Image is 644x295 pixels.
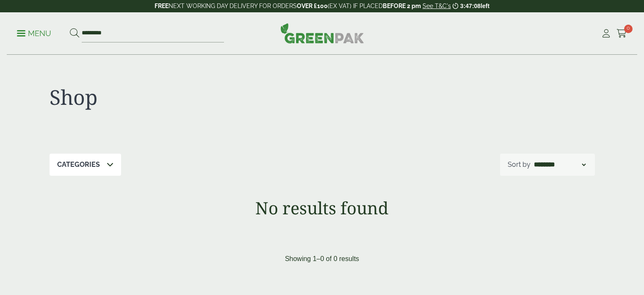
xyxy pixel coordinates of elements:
[616,29,627,38] i: Cart
[481,3,489,9] span: left
[27,198,618,218] h1: No results found
[155,3,169,9] strong: FREE
[17,28,51,37] a: Menu
[383,3,421,9] strong: BEFORE 2 pm
[285,254,359,264] p: Showing 1–0 of 0 results
[17,28,51,39] p: Menu
[423,3,451,9] a: See T&C's
[50,85,322,110] h1: Shop
[57,160,100,170] p: Categories
[532,160,587,170] select: Shop order
[460,3,481,9] span: 3:47:08
[508,160,531,170] p: Sort by
[280,23,364,43] img: GreenPak Supplies
[601,29,611,38] i: My Account
[297,3,328,9] strong: OVER £100
[616,27,627,40] a: 0
[624,25,633,33] span: 0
